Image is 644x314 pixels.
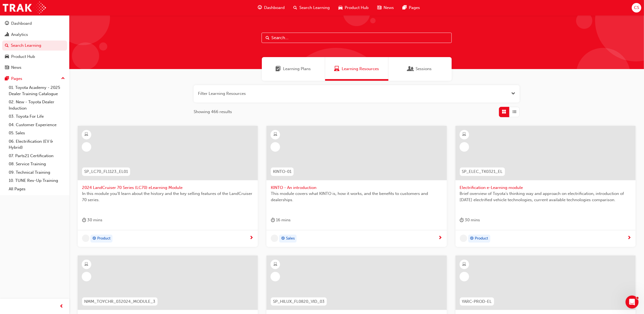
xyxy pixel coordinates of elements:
[97,235,111,242] span: Product
[416,66,432,72] span: Sessions
[455,126,636,247] a: SP_ELEC_TK0321_ELElectrification e-Learning moduleBrief overview of Toyota’s thinking way and app...
[271,185,442,191] span: KINTO - An introduction
[11,20,32,27] div: Dashboard
[7,129,67,137] a: 05. Sales
[7,121,67,129] a: 04. Customer Experience
[2,30,67,40] a: Analytics
[460,217,464,223] span: duration-icon
[7,83,67,98] a: 01. Toyota Academy - 2025 Dealer Training Catalogue
[334,66,340,72] span: Learning Resources
[5,54,9,59] span: car-icon
[7,98,67,112] a: 02. New - Toyota Dealer Induction
[2,41,67,51] a: Search Learning
[403,4,407,11] span: pages-icon
[82,191,253,203] span: In this module you'll learn about the history and the key selling features of the LandCruiser 70 ...
[7,152,67,160] a: 07. Parts21 Certification
[61,75,65,82] span: up-icon
[7,160,67,168] a: 08. Service Training
[626,296,639,309] iframe: Intercom live chat
[513,109,517,115] span: List
[511,91,515,97] button: Open the filter
[11,32,28,38] div: Analytics
[342,66,379,72] span: Learning Resources
[262,33,452,43] input: Search...
[276,66,281,72] span: Learning Plans
[271,217,275,223] span: duration-icon
[384,5,394,11] span: News
[3,2,46,14] img: Trak
[273,169,291,175] span: KINTO-01
[338,4,343,11] span: car-icon
[281,235,285,242] span: target-icon
[462,261,466,268] span: learningResourceType_ELEARNING-icon
[5,43,9,48] span: search-icon
[7,112,67,121] a: 03. Toyota For Life
[271,191,442,203] span: This module covers what KINTO is, how it works, and the benefits to customers and dealerships.
[84,299,155,305] span: NMM_TOYCHR_032024_MODULE_3
[398,2,424,13] a: pages-iconPages
[273,299,325,305] span: SP_HILUX_FL0820_VID_03
[274,261,277,268] span: learningResourceType_ELEARNING-icon
[7,137,67,152] a: 06. Electrification (EV & Hybrid)
[5,32,9,37] span: chart-icon
[502,109,506,115] span: Grid
[253,2,289,13] a: guage-iconDashboard
[249,236,253,241] span: next-icon
[11,54,35,60] div: Product Hub
[274,131,277,138] span: learningResourceType_ELEARNING-icon
[7,176,67,185] a: 10. TUNE Rev-Up Training
[409,5,420,11] span: Pages
[60,303,64,310] span: prev-icon
[345,5,369,11] span: Product Hub
[460,217,480,223] div: 30 mins
[2,74,67,84] button: Pages
[194,109,232,115] span: Showing 466 results
[11,64,21,71] div: News
[266,126,447,247] a: KINTO-01KINTO - An introductionThis module covers what KINTO is, how it works, and the benefits t...
[462,299,492,305] span: YARC-PROD-EL
[92,235,96,242] span: target-icon
[2,63,67,73] a: News
[377,4,381,11] span: news-icon
[289,2,334,13] a: search-iconSearch Learning
[82,217,86,223] span: duration-icon
[11,76,22,82] div: Pages
[271,217,291,223] div: 16 mins
[462,131,466,138] span: learningResourceType_ELEARNING-icon
[2,52,67,62] a: Product Hub
[262,57,325,81] a: Learning PlansLearning Plans
[258,4,262,11] span: guage-icon
[299,5,330,11] span: Search Learning
[634,5,639,11] span: CS
[85,261,89,268] span: learningResourceType_ELEARNING-icon
[2,18,67,29] a: Dashboard
[460,185,631,191] span: Electrification e-Learning module
[82,185,253,191] span: 2024 LandCruiser 70 Series (LC70) eLearning Module
[7,168,67,177] a: 09. Technical Training
[7,185,67,193] a: All Pages
[5,76,9,81] span: pages-icon
[460,191,631,203] span: Brief overview of Toyota’s thinking way and approach on electrification, introduction of [DATE] e...
[5,21,9,26] span: guage-icon
[266,35,269,41] span: Search
[408,66,414,72] span: Sessions
[373,2,398,13] a: news-iconNews
[283,66,311,72] span: Learning Plans
[475,235,488,242] span: Product
[627,236,631,241] span: next-icon
[85,131,89,138] span: learningResourceType_ELEARNING-icon
[470,235,474,242] span: target-icon
[82,217,102,223] div: 30 mins
[264,5,285,11] span: Dashboard
[286,235,295,242] span: Sales
[438,236,442,241] span: next-icon
[78,126,258,247] a: SP_LC70_FL1123_EL012024 LandCruiser 70 Series (LC70) eLearning ModuleIn this module you'll learn ...
[2,17,67,74] button: DashboardAnalyticsSearch LearningProduct HubNews
[388,57,452,81] a: SessionsSessions
[325,57,388,81] a: Learning ResourcesLearning Resources
[293,4,297,11] span: search-icon
[84,169,128,175] span: SP_LC70_FL1123_EL01
[462,169,503,175] span: SP_ELEC_TK0321_EL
